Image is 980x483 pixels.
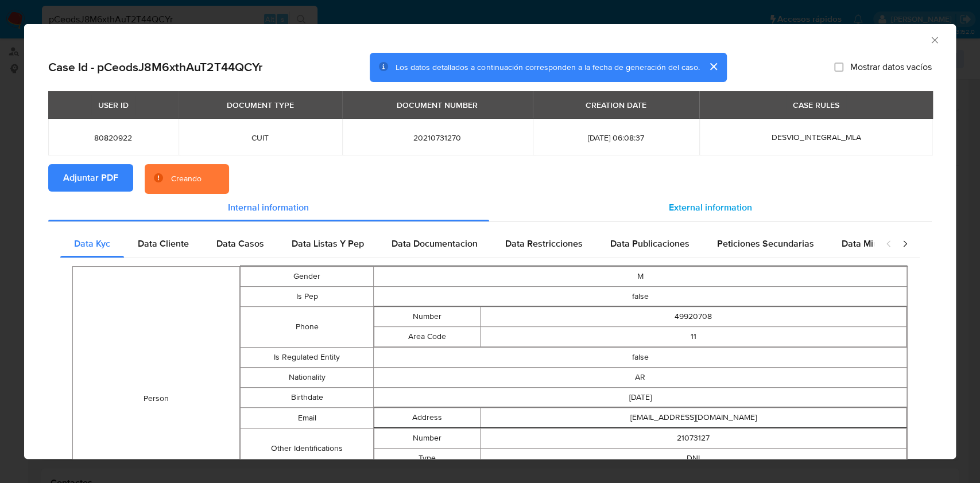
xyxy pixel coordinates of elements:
span: Data Documentacion [392,237,478,250]
span: DESVIO_INTEGRAL_MLA [771,131,861,143]
td: Other Identifications [240,429,373,469]
div: DOCUMENT NUMBER [390,95,485,115]
span: Peticiones Secundarias [717,237,814,250]
h2: Case Id - pCeodsJ8M6xthAuT2T44QCYr [48,60,262,75]
td: false [374,287,907,307]
td: Address [374,408,481,428]
td: 21073127 [481,429,907,449]
div: CREATION DATE [579,95,653,115]
span: Internal information [228,201,309,214]
div: Detailed info [48,194,932,221]
span: [DATE] 06:08:37 [547,133,686,143]
span: 80820922 [62,133,165,143]
td: Area Code [374,327,481,347]
span: Data Minoridad [842,237,905,250]
td: M [374,267,907,287]
td: Nationality [240,368,373,388]
div: closure-recommendation-modal [24,24,956,459]
td: AR [374,368,907,388]
span: Adjuntar PDF [63,165,118,190]
td: Birthdate [240,388,373,408]
td: Number [374,307,481,327]
td: Is Regulated Entity [240,348,373,368]
input: Mostrar datos vacíos [834,63,843,72]
span: Los datos detallados a continuación corresponden a la fecha de generación del caso. [396,61,699,73]
td: Gender [240,267,373,287]
span: External information [669,201,752,214]
button: cerrar [699,53,727,80]
td: [DATE] [374,388,907,408]
td: false [374,348,907,368]
button: Adjuntar PDF [48,164,133,192]
span: 20210731270 [356,133,519,143]
span: CUIT [192,133,328,143]
td: Number [374,429,481,449]
span: Data Casos [216,237,264,250]
div: CASE RULES [786,95,846,115]
span: Data Publicaciones [610,237,690,250]
td: [EMAIL_ADDRESS][DOMAIN_NAME] [481,408,907,428]
td: 11 [481,327,907,347]
span: Data Cliente [138,237,189,250]
span: Data Listas Y Pep [292,237,364,250]
div: Detailed internal info [60,230,874,258]
span: Mostrar datos vacíos [850,61,932,73]
td: Type [374,449,481,469]
span: Data Kyc [74,237,110,250]
span: Data Restricciones [505,237,583,250]
td: Email [240,408,373,429]
div: Creando [171,173,202,185]
button: Cerrar ventana [929,34,939,45]
td: Is Pep [240,287,373,307]
td: DNI [481,449,907,469]
td: Phone [240,307,373,348]
td: 49920708 [481,307,907,327]
div: DOCUMENT TYPE [220,95,301,115]
div: USER ID [91,95,135,115]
